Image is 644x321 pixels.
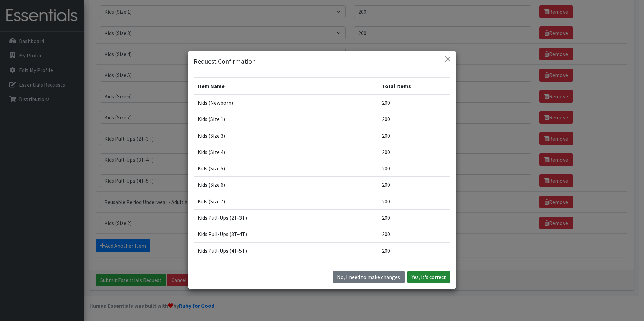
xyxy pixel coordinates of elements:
[378,193,450,210] td: 200
[194,160,378,177] td: Kids (Size 5)
[194,226,378,243] td: Kids Pull-Ups (3T-4T)
[378,243,450,259] td: 200
[378,78,450,95] th: Total Items
[378,210,450,226] td: 200
[194,177,378,193] td: Kids (Size 6)
[407,271,450,283] button: Yes, it's correct
[194,259,378,275] td: Reusable Period Underwear - Adult XL
[194,78,378,95] th: Item Name
[194,111,378,127] td: Kids (Size 1)
[442,54,453,64] button: Close
[378,226,450,243] td: 200
[378,144,450,160] td: 200
[194,56,256,66] h5: Request Confirmation
[194,193,378,210] td: Kids (Size 7)
[378,111,450,127] td: 200
[194,210,378,226] td: Kids Pull-Ups (2T-3T)
[194,94,378,111] td: Kids (Newborn)
[378,127,450,144] td: 200
[333,271,405,283] button: No I need to make changes
[378,94,450,111] td: 200
[378,160,450,177] td: 200
[378,177,450,193] td: 200
[378,259,450,275] td: 30
[194,243,378,259] td: Kids Pull-Ups (4T-5T)
[194,144,378,160] td: Kids (Size 4)
[194,127,378,144] td: Kids (Size 3)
